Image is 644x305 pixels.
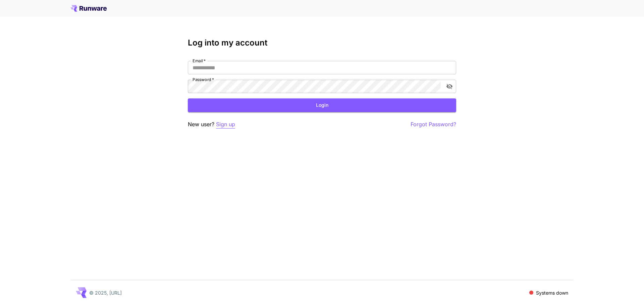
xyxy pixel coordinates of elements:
h3: Log into my account [188,38,456,48]
button: Forgot Password? [411,120,456,129]
button: Sign up [216,120,235,129]
p: New user? [188,120,235,129]
p: © 2025, [URL] [89,289,122,296]
label: Password [193,77,214,82]
p: Systems down [536,289,568,296]
button: toggle password visibility [443,80,455,92]
label: Email [193,58,206,64]
button: Login [188,98,456,112]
